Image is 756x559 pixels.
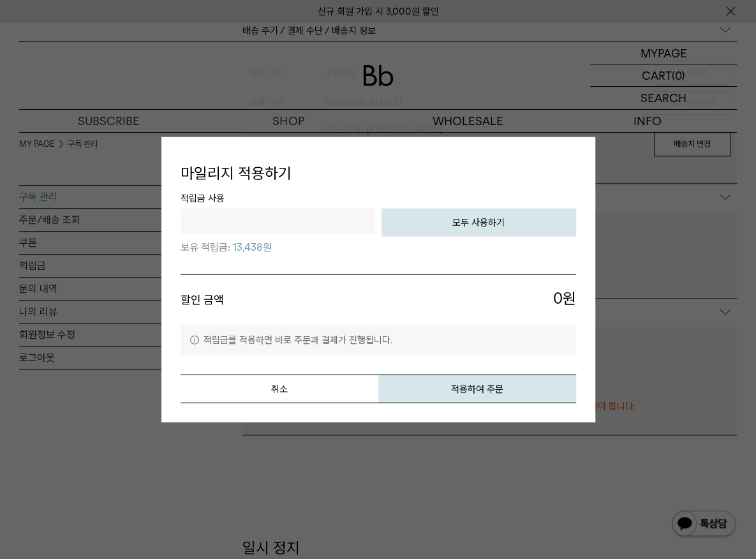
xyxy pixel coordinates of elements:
[181,374,378,403] button: 취소
[181,190,576,208] span: 적립금 사용
[181,156,576,191] h4: 마일리지 적용하기
[553,288,563,309] span: 0
[181,293,224,306] strong: 할인 금액
[181,239,230,255] span: 보유 적립금:
[382,208,576,236] button: 모두 사용하기
[233,239,272,255] span: 13,438원
[181,324,576,355] p: 적립금를 적용하면 바로 주문과 결제가 진행됩니다.
[378,374,576,403] button: 적용하여 주문
[378,288,576,312] span: 원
